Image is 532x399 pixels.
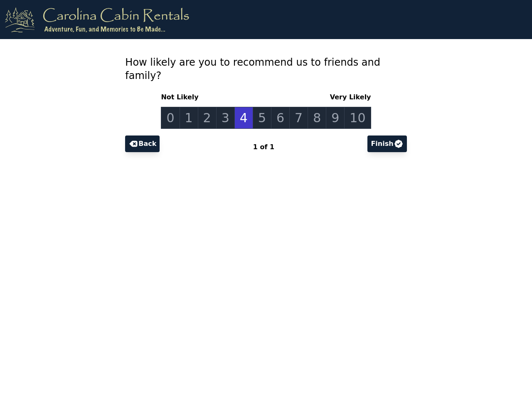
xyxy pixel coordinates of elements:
[367,135,406,152] button: Finish
[161,107,180,129] a: 0
[125,57,380,81] span: How likely are you to recommend us to friends and family?
[327,92,371,102] span: Very Likely
[308,107,326,129] a: 8
[289,107,308,129] a: 7
[271,107,290,129] a: 6
[344,107,371,129] a: 10
[180,107,198,129] a: 1
[198,107,217,129] a: 2
[326,107,345,129] a: 9
[253,143,274,151] span: 1 of 1
[234,107,253,129] a: 4
[125,135,160,152] button: Back
[5,7,189,32] img: logo.png
[253,107,271,129] a: 5
[216,107,235,129] a: 3
[161,92,202,102] span: Not Likely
